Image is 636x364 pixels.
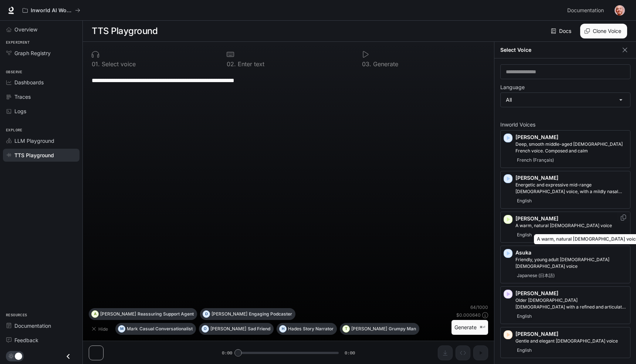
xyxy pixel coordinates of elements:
p: [PERSON_NAME] [515,290,627,297]
a: Documentation [3,319,79,332]
a: Docs [549,24,574,38]
button: MMarkCasual Conversationalist [115,323,196,335]
span: TTS Playground [14,151,54,159]
p: [PERSON_NAME] [515,134,627,141]
p: Gentle and elegant female voice [515,338,627,344]
div: T [343,323,349,335]
button: O[PERSON_NAME]Sad Friend [199,323,274,335]
a: Documentation [564,3,609,18]
a: Traces [3,90,79,103]
span: English [515,230,533,239]
p: Sad Friend [248,327,270,331]
h1: TTS Playground [92,24,158,38]
span: Graph Registry [14,49,51,57]
a: Overview [3,23,79,36]
p: Enter text [236,61,264,67]
p: Mark [127,327,138,331]
p: Asuka [515,249,627,256]
button: Hide [89,323,112,335]
p: A warm, natural female voice [515,222,627,229]
p: Energetic and expressive mid-range male voice, with a mildly nasal quality [515,182,627,195]
p: Older British male with a refined and articulate voice [515,297,627,310]
span: Logs [14,107,26,115]
span: LLM Playground [14,137,54,145]
div: D [203,308,210,320]
button: A[PERSON_NAME]Reassuring Support Agent [89,308,197,320]
p: 0 2 . [227,61,236,67]
p: Select voice [100,61,136,67]
div: M [118,323,125,335]
span: Dashboards [14,78,44,86]
p: Engaging Podcaster [249,312,292,316]
p: Inworld Voices [500,122,630,127]
a: Logs [3,105,79,118]
button: User avatar [612,3,627,18]
span: Japanese (日本語) [515,271,556,280]
button: HHadesStory Narrator [277,323,337,335]
span: Overview [14,26,37,33]
span: Feedback [14,336,38,344]
p: [PERSON_NAME] [515,215,627,222]
span: Traces [14,93,31,101]
p: [PERSON_NAME] [515,174,627,182]
p: [PERSON_NAME] [212,312,247,316]
button: D[PERSON_NAME]Engaging Podcaster [200,308,295,320]
p: Grumpy Man [389,327,416,331]
a: Feedback [3,334,79,347]
span: English [515,312,533,321]
a: LLM Playground [3,134,79,147]
div: O [202,323,209,335]
span: Documentation [14,322,51,330]
p: [PERSON_NAME] [100,312,136,316]
p: 0 1 . [92,61,100,67]
span: English [515,196,533,205]
p: Generate [371,61,398,67]
span: Documentation [567,6,604,15]
p: Friendly, young adult Japanese female voice [515,256,627,270]
button: T[PERSON_NAME]Grumpy Man [340,323,419,335]
p: 0 3 . [362,61,371,67]
div: A [92,308,98,320]
div: H [280,323,286,335]
a: Graph Registry [3,47,79,60]
p: 64 / 1000 [470,304,488,310]
span: Dark mode toggle [15,352,22,360]
p: Language [500,85,525,90]
button: Clone Voice [580,24,627,38]
p: [PERSON_NAME] [515,330,627,338]
span: English [515,346,533,355]
p: Story Narrator [303,327,334,331]
p: Reassuring Support Agent [138,312,194,316]
a: Dashboards [3,76,79,89]
button: Copy Voice ID [620,215,627,220]
a: TTS Playground [3,149,79,162]
p: Inworld AI Wonderland [31,7,72,14]
p: Deep, smooth middle-aged male French voice. Composed and calm [515,141,627,154]
div: All [501,93,630,107]
span: French (Français) [515,156,555,165]
p: Hades [288,327,301,331]
img: User avatar [615,5,625,16]
button: Generate⌘⏎ [451,320,488,335]
button: Close drawer [60,349,77,364]
p: Casual Conversationalist [139,327,193,331]
p: [PERSON_NAME] [210,327,246,331]
p: $ 0.000640 [456,312,481,318]
p: ⌘⏎ [480,325,485,330]
p: [PERSON_NAME] [351,327,387,331]
button: All workspaces [19,3,84,18]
